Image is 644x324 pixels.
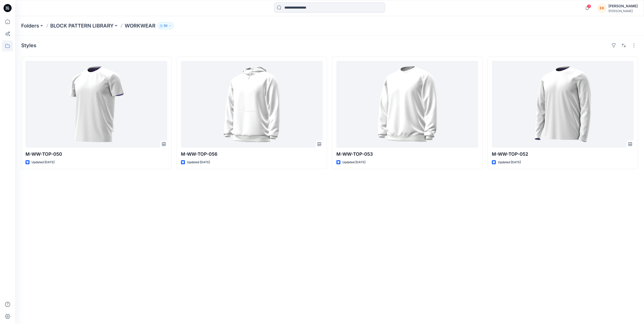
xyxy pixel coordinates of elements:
p: 50 [164,23,168,29]
p: M-WW-TOP-050 [25,151,167,158]
p: M-WW-TOP-052 [492,151,634,158]
a: M-WW-TOP-056 [181,61,323,148]
a: M-WW-TOP-050 [25,61,167,148]
p: M-WW-TOP-053 [336,151,478,158]
div: EK [597,4,606,13]
div: [PERSON_NAME] [608,9,638,13]
a: M-WW-TOP-052 [492,61,634,148]
h4: Styles [21,42,36,48]
a: Folders [21,22,39,29]
p: Updated [DATE] [32,160,55,165]
p: M-WW-TOP-056 [181,151,323,158]
span: 3 [587,4,591,8]
a: M-WW-TOP-053 [336,61,478,148]
a: BLOCK PATTERN LIBRARY [50,22,114,29]
div: [PERSON_NAME] [608,3,638,9]
button: 50 [157,22,174,29]
p: Updated [DATE] [342,160,365,165]
p: WORKWEAR [125,22,155,29]
p: Updated [DATE] [187,160,210,165]
p: Updated [DATE] [498,160,521,165]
